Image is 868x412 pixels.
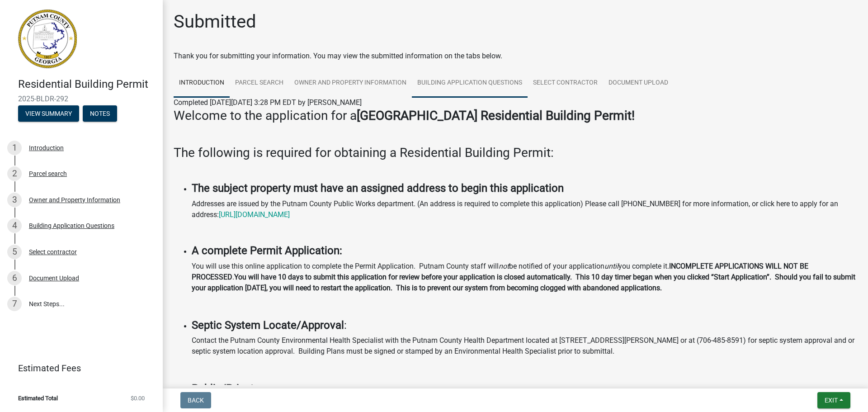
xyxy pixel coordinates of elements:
[603,69,674,98] a: Document Upload
[192,382,263,395] strong: Public/Private:
[18,395,58,401] span: Estimated Total
[188,397,204,404] span: Back
[131,395,145,401] span: $0.00
[83,110,117,118] wm-modal-confirm: Notes
[357,108,635,123] strong: [GEOGRAPHIC_DATA] Residential Building Permit!
[192,319,857,332] h4: :
[18,9,77,68] img: Putnam County, Georgia
[29,170,67,177] div: Parcel search
[7,359,148,377] a: Estimated Fees
[174,11,256,33] h1: Submitted
[7,218,22,233] div: 4
[174,98,362,107] span: Completed [DATE][DATE] 3:28 PM EDT by [PERSON_NAME]
[7,297,22,311] div: 7
[7,271,22,285] div: 6
[174,69,230,98] a: Introduction
[7,193,22,207] div: 3
[7,245,22,259] div: 5
[180,392,211,408] button: Back
[7,141,22,155] div: 1
[192,319,344,331] strong: Septic System Locate/Approval
[230,69,289,98] a: Parcel search
[18,105,79,122] button: View Summary
[604,262,618,270] i: until
[7,166,22,181] div: 2
[83,105,117,122] button: Notes
[18,95,145,103] span: 2025-BLDR-292
[192,182,564,194] strong: The subject property must have an assigned address to begin this application
[174,51,857,62] div: Thank you for submitting your information. You may view the submitted information on the tabs below.
[18,78,156,91] h4: Residential Building Permit
[192,244,342,257] strong: A complete Permit Application:
[29,275,79,281] div: Document Upload
[18,110,79,118] wm-modal-confirm: Summary
[29,197,120,203] div: Owner and Property Information
[192,335,857,357] p: Contact the Putnam County Environmental Health Specialist with the Putnam County Health Departmen...
[192,261,857,294] p: You will use this online application to complete the Permit Application. Putnam County staff will...
[192,262,808,281] strong: INCOMPLETE APPLICATIONS WILL NOT BE PROCESSED
[192,273,855,292] strong: You will have 10 days to submit this application for review before your application is closed aut...
[29,249,77,255] div: Select contractor
[499,262,509,270] i: not
[817,392,850,408] button: Exit
[174,108,857,123] h3: Welcome to the application for a
[528,69,603,98] a: Select contractor
[289,69,412,98] a: Owner and Property Information
[29,145,64,151] div: Introduction
[192,199,857,220] p: Addresses are issued by the Putnam County Public Works department. (An address is required to com...
[29,223,114,229] div: Building Application Questions
[412,69,528,98] a: Building Application Questions
[174,145,857,161] h3: The following is required for obtaining a Residential Building Permit:
[825,397,838,404] span: Exit
[219,210,290,219] a: [URL][DOMAIN_NAME]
